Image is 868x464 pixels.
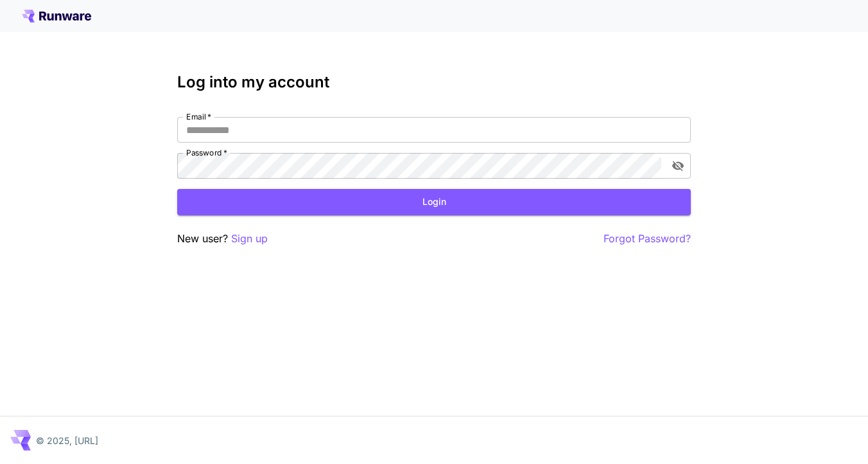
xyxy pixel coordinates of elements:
label: Email [186,111,211,122]
label: Password [186,147,227,158]
button: Forgot Password? [603,231,691,247]
button: Login [177,189,691,215]
button: toggle password visibility [666,154,690,177]
p: New user? [177,231,268,247]
button: Sign up [231,231,268,247]
h3: Log into my account [177,73,691,91]
p: © 2025, [URL] [36,434,98,447]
